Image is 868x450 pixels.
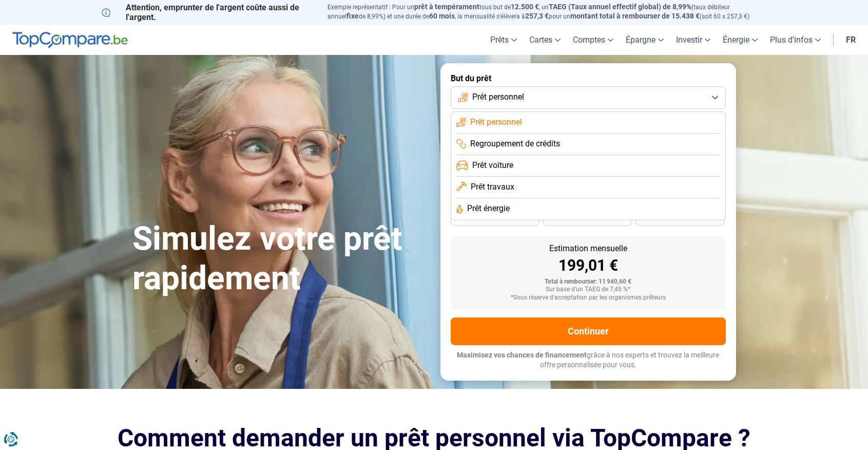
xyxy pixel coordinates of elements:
a: fr [840,25,862,55]
label: But du prêt [451,73,726,83]
button: Prêt personnel [451,86,726,109]
button: Continuer [451,317,726,345]
span: Prêt énergie [467,203,510,214]
p: Attention, emprunter de l'argent coûte aussi de l'argent. [102,3,315,22]
span: 36 mois [484,215,506,221]
img: TopCompare [12,32,128,48]
a: Épargne [620,25,670,55]
span: fixe [346,12,359,20]
span: Prêt personnel [470,117,522,128]
span: prêt à tempérament [414,3,479,11]
span: 30 mois [576,215,599,221]
span: 12.500 € [511,3,539,11]
a: Énergie [717,25,764,55]
span: Maximisez vos chances de financement [457,351,587,359]
a: Plus d'infos [764,25,827,55]
p: Exemple représentatif : Pour un tous but de , un (taux débiteur annuel de 8,99%) et une durée de ... [327,3,767,21]
span: Prêt travaux [471,181,514,193]
a: Prêts [484,25,523,55]
span: 257,3 € [525,12,549,20]
a: Comptes [567,25,620,55]
span: Prêt voiture [472,160,513,171]
a: Investir [670,25,717,55]
p: grâce à nos experts et trouvez la meilleure offre personnalisée pour vous. [451,350,726,370]
span: TAEG (Taux annuel effectif global) de 8,99% [549,3,691,11]
span: montant total à rembourser de 15.438 € [570,12,700,20]
h1: Simulez votre prêt rapidement [132,219,428,298]
span: Regroupement de crédits [470,138,560,149]
span: Prêt personnel [472,91,524,103]
div: 199,01 € [459,258,718,273]
div: Sur base d'un TAEG de 7,45 %* [459,286,718,293]
div: Estimation mensuelle [459,245,718,253]
div: *Sous réserve d'acceptation par les organismes prêteurs [459,294,718,302]
a: Cartes [523,25,567,55]
span: 60 mois [429,12,455,20]
span: 24 mois [669,215,691,221]
div: Total à rembourser: 11 940,60 € [459,278,718,286]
